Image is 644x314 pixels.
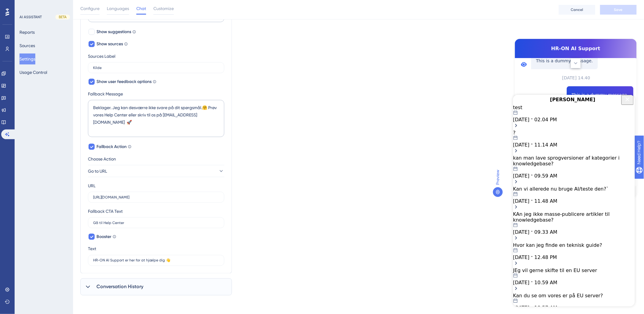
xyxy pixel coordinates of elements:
[136,5,146,12] span: Chat
[19,40,35,51] button: Sources
[93,258,219,263] input: AI Assistant is here to help you!
[96,40,123,48] span: Show sources
[562,72,590,84] button: [DATE] 14.40
[19,53,35,64] button: Settings
[21,210,44,216] span: 10.57 AM
[530,45,622,52] span: HR-ON AI Support
[88,245,96,253] div: Text
[96,78,152,85] span: Show user feedback options
[107,5,129,12] span: Languages
[88,90,224,98] label: Fallback Message
[88,165,224,177] button: Go to URL
[88,155,116,163] span: Choose Action
[600,5,637,15] button: Save
[14,2,38,9] span: Need Help?
[521,61,527,67] img: launcher-image-alternative-text
[96,143,127,150] span: Fallback Action
[96,283,143,291] span: Conversation History
[93,66,219,70] input: Sources
[572,91,629,98] span: This is a dummy message.
[93,221,219,225] input: Talk to a person
[19,27,35,38] button: Reports
[559,5,595,15] button: Cancel
[88,167,107,175] span: Go to URL
[571,7,583,12] span: Cancel
[562,74,590,81] span: [DATE] 14.40
[55,15,70,19] div: BETA
[88,100,224,137] textarea: Beklager. Jeg kan desværre ikke svare på dit spørgsmål.🤗 Prøv vores Help Center eller skriv til o...
[536,57,593,64] p: This is a dummy message.
[96,28,131,36] span: Show suggestions
[494,170,502,185] span: Preview
[19,15,42,19] div: AI ASSISTANT
[80,5,100,12] span: Configure
[88,53,115,60] div: Sources Label
[19,67,47,78] button: Usage Control
[153,5,174,12] span: Customize
[96,233,111,240] span: Booster
[93,195,219,199] input: https://help.yourwebsite.com/en
[88,208,123,215] div: Fallback CTA Text
[513,95,635,306] iframe: UserGuiding AI Assistant
[614,7,623,12] span: Save
[88,182,96,189] div: URL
